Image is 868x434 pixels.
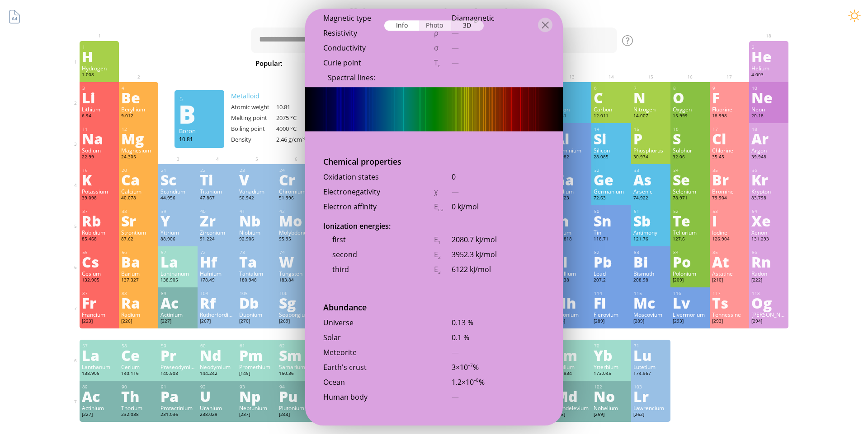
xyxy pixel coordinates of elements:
div: Xenon [751,229,786,236]
div: Radium [121,311,156,318]
div: Astatine [712,270,747,277]
div: H [82,49,117,64]
div: 20 [122,167,156,173]
div: Polonium [673,270,708,277]
div: Sb [633,213,668,228]
div: Nitrogen [633,106,668,113]
div: C [594,90,628,105]
span: Methane [536,58,575,69]
div: 132.905 [82,277,117,284]
div: Tantalum [239,270,274,277]
div: 2.46 g/cm [276,135,321,143]
div: 137.327 [121,277,156,284]
div: 50.942 [239,195,274,202]
div: 51 [634,208,668,214]
div: Sr [121,213,156,228]
div: Db [239,295,274,310]
div: 83.798 [751,195,786,202]
div: 3952.3 kJ/mol [452,249,545,259]
div: 40 [200,208,235,214]
div: Indium [554,229,589,236]
div: Tin [594,229,628,236]
div: 81 [555,249,589,255]
div: 6122 kJ/mol [452,264,545,274]
div: 53 [712,208,747,214]
div: 19 [82,167,117,173]
div: 14.007 [633,113,668,120]
div: 24 [279,167,314,173]
div: 10.81 [554,113,589,120]
div: 79.904 [712,195,747,202]
div: σ [434,43,452,53]
div: 5 [179,95,220,103]
div: Ga [554,172,589,187]
div: 207.2 [594,277,628,284]
div: Atomic weight [231,103,276,111]
div: S [673,131,708,146]
div: Dubnium [239,311,274,318]
div: 88 [122,291,156,296]
div: 24.305 [121,154,156,161]
div: 114.818 [554,236,589,243]
div: 87.62 [121,236,156,243]
sub: 2 [438,254,441,260]
div: 0 kJ/mol [452,202,545,212]
div: 22 [200,167,235,173]
div: 0 [452,172,545,182]
div: 86 [752,249,786,255]
div: Xe [751,213,786,228]
div: K [82,172,117,187]
div: 41 [240,208,274,214]
div: Fluorine [712,106,747,113]
div: Te [673,213,708,228]
div: 87 [82,291,117,296]
div: 51.996 [279,195,314,202]
div: At [712,254,747,269]
div: Yttrium [160,229,195,236]
div: 126.904 [712,236,747,243]
div: Sc [160,172,195,187]
div: third [323,264,434,274]
div: 88.906 [160,236,195,243]
div: V [239,172,274,187]
div: 47.867 [200,195,235,202]
div: 74.922 [633,195,668,202]
div: 11 [82,126,117,132]
div: Sg [279,295,314,310]
div: 32.06 [673,154,708,161]
div: B [179,106,219,121]
div: 7 [634,85,668,91]
div: Antimony [633,229,668,236]
div: 183.84 [279,277,314,284]
div: 105 [240,291,274,296]
div: Hf [200,254,235,269]
div: 4.003 [751,72,786,79]
div: 118.71 [594,236,628,243]
div: Ac [160,295,195,310]
div: Og [751,295,786,310]
div: As [633,172,668,187]
div: E [434,249,452,260]
div: Sodium [82,147,117,154]
div: E [434,202,452,212]
div: first [323,235,434,245]
div: Radon [751,270,786,277]
div: 4000 °C [276,125,321,133]
div: χ [434,187,452,197]
div: 3D [451,20,484,31]
div: 84 [673,249,708,255]
div: 72 [200,249,235,255]
div: Sulphur [673,147,708,154]
div: 34 [673,167,708,173]
div: 21 [161,167,195,173]
div: 5 [555,85,589,91]
div: Selenium [673,188,708,195]
div: 85 [712,249,747,255]
sup: 3 [302,135,305,142]
div: Sn [594,213,628,228]
div: 22.99 [82,154,117,161]
div: Rn [751,254,786,269]
div: Chemical properties [305,156,563,172]
div: 39 [161,208,195,214]
div: Neon [751,106,786,113]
